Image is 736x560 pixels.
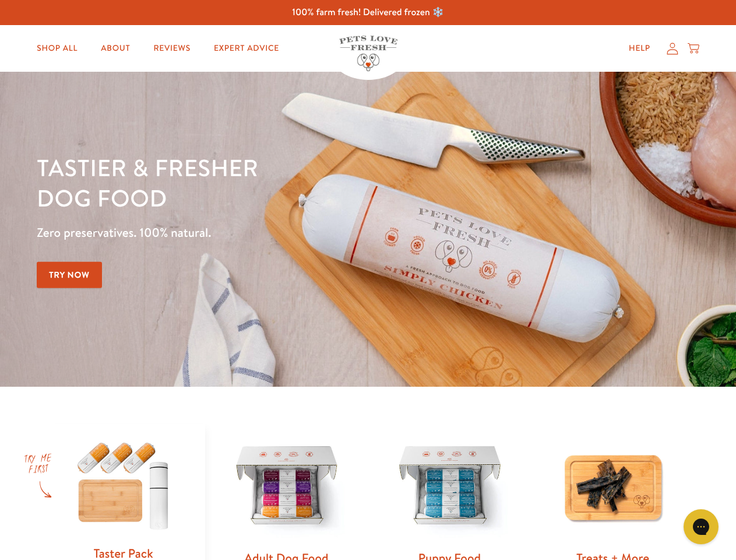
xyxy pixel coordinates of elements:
[37,152,478,213] h1: Tastier & fresher dog food
[91,37,139,60] a: About
[619,37,660,60] a: Help
[27,37,87,60] a: Shop All
[144,37,199,60] a: Reviews
[37,222,478,243] p: Zero preservatives. 100% natural.
[678,505,724,548] iframe: Gorgias live chat messenger
[37,262,102,288] a: Try Now
[205,37,288,60] a: Expert Advice
[339,36,397,71] img: Pets Love Fresh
